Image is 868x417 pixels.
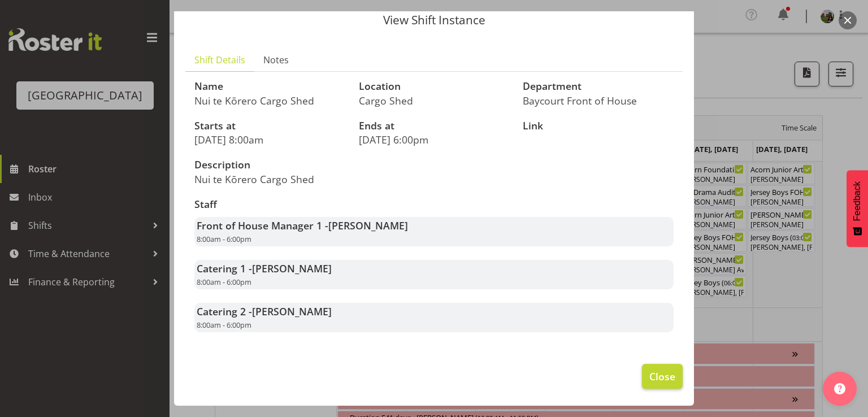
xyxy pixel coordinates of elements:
[359,120,510,132] h3: Ends at
[194,81,345,92] h3: Name
[194,133,345,146] p: [DATE] 8:00am
[359,133,510,146] p: [DATE] 6:00pm
[194,199,674,210] h3: Staff
[834,383,845,394] img: help-xxl-2.png
[328,219,408,232] span: [PERSON_NAME]
[185,14,683,26] p: View Shift Instance
[197,262,332,275] strong: Catering 1 -
[197,320,251,330] span: 8:00am - 6:00pm
[649,369,675,384] span: Close
[847,170,868,247] button: Feedback - Show survey
[197,277,251,287] span: 8:00am - 6:00pm
[359,94,510,107] p: Cargo Shed
[197,305,332,318] strong: Catering 2 -
[194,94,345,107] p: Nui te Kōrero Cargo Shed
[194,159,427,171] h3: Description
[194,53,245,67] span: Shift Details
[194,120,345,132] h3: Starts at
[252,262,332,275] span: [PERSON_NAME]
[523,81,674,92] h3: Department
[197,219,408,232] strong: Front of House Manager 1 -
[852,181,862,221] span: Feedback
[359,81,510,92] h3: Location
[642,364,683,389] button: Close
[263,53,289,67] span: Notes
[252,305,332,318] span: [PERSON_NAME]
[523,94,674,107] p: Baycourt Front of House
[523,120,674,132] h3: Link
[194,173,427,185] p: Nui te Kōrero Cargo Shed
[197,234,251,244] span: 8:00am - 6:00pm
